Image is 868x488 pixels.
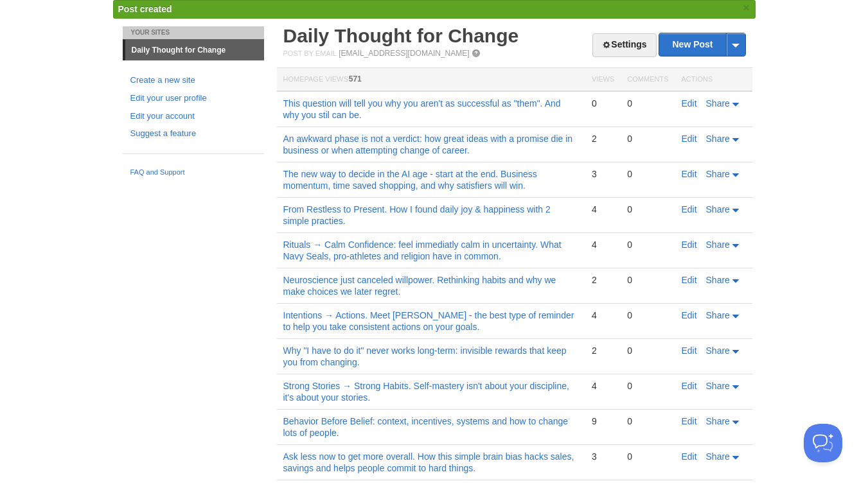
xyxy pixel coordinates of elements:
[592,415,614,427] div: 9
[130,74,256,87] a: Create a new site
[627,415,668,427] div: 0
[706,240,730,250] span: Share
[682,416,697,426] a: Edit
[706,381,730,391] span: Share
[592,345,614,356] div: 2
[706,416,730,426] span: Share
[283,275,556,297] a: Neuroscience just canceled willpower. Rethinking habits and why we make choices we later regret.
[592,168,614,180] div: 3
[706,451,730,462] span: Share
[682,134,697,144] a: Edit
[349,74,362,83] span: 571
[592,239,614,250] div: 4
[592,33,656,57] a: Settings
[283,451,574,473] a: Ask less now to get more overall. How this simple brain bias hacks sales, savings and helps peopl...
[592,274,614,286] div: 2
[627,168,668,180] div: 0
[592,98,614,109] div: 0
[706,134,730,144] span: Share
[682,275,697,285] a: Edit
[592,133,614,144] div: 2
[682,310,697,320] a: Edit
[682,98,697,109] a: Edit
[130,92,256,105] a: Edit your user profile
[339,49,469,58] a: [EMAIL_ADDRESS][DOMAIN_NAME]
[627,274,668,286] div: 0
[627,133,668,144] div: 0
[706,345,730,356] span: Share
[682,345,697,356] a: Edit
[592,204,614,215] div: 4
[621,68,675,92] th: Comments
[283,134,573,155] a: An awkward phase is not a verdict: how great ideas with a promise die in business or when attempt...
[804,424,842,462] iframe: Help Scout Beacon - Open
[283,381,569,403] a: Strong Stories → Strong Habits. Self-mastery isn't about your discipline, it's about your stories.
[130,167,256,179] a: FAQ and Support
[706,310,730,320] span: Share
[592,309,614,321] div: 4
[682,240,697,250] a: Edit
[627,380,668,392] div: 0
[283,49,337,57] span: Post by Email
[592,380,614,392] div: 4
[283,310,574,332] a: Intentions → Actions. Meet [PERSON_NAME] - the best type of reminder to help you take consistent ...
[682,204,697,214] a: Edit
[283,240,562,261] a: Rituals → Calm Confidence: feel immediatly calm in uncertainty. What Navy Seals, pro-athletes and...
[627,309,668,321] div: 0
[627,345,668,356] div: 0
[277,68,585,92] th: Homepage Views
[627,451,668,462] div: 0
[125,40,264,60] a: Daily Thought for Change
[592,451,614,462] div: 3
[283,345,567,367] a: Why "I have to do it" never works long-term: invisible rewards that keep you from changing.
[123,26,264,39] li: Your Sites
[706,275,730,285] span: Share
[682,381,697,391] a: Edit
[118,4,172,14] span: Post created
[283,416,569,438] a: Behavior Before Belief: context, incentives, systems and how to change lots of people.
[283,204,551,226] a: From Restless to Present. How I found daily joy & happiness with 2 simple practies.
[283,25,519,46] a: Daily Thought for Change
[585,68,621,92] th: Views
[659,33,745,56] a: New Post
[283,169,537,191] a: The new way to decide in the AI age - start at the end. Business momentum, time saved shopping, a...
[627,239,668,250] div: 0
[682,169,697,179] a: Edit
[706,98,730,109] span: Share
[682,451,697,462] a: Edit
[130,110,256,123] a: Edit your account
[706,204,730,214] span: Share
[627,98,668,109] div: 0
[627,204,668,215] div: 0
[283,98,561,120] a: This question will tell you why you aren't as successful as "them". And why you stil can be.
[130,127,256,141] a: Suggest a feature
[675,68,752,92] th: Actions
[706,169,730,179] span: Share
